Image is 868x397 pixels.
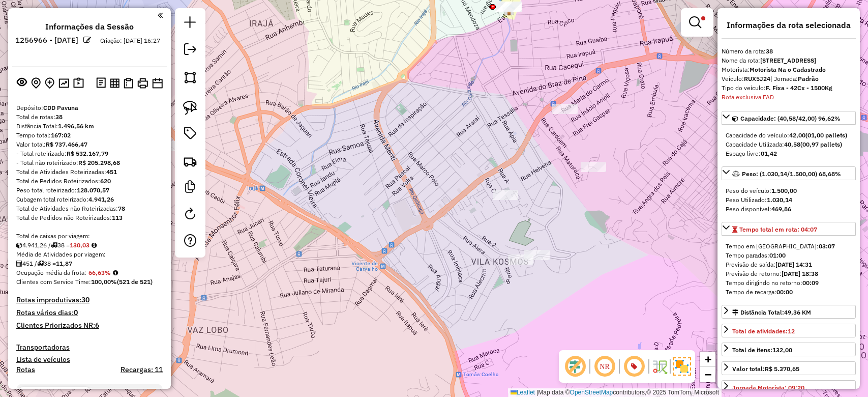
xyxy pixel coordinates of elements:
[726,242,852,251] div: Tempo em [GEOGRAPHIC_DATA]:
[45,22,134,32] h4: Informações da Sessão
[78,159,120,166] strong: R$ 205.298,68
[802,279,819,287] strong: 00:09
[771,205,791,213] strong: 469,86
[15,36,78,45] h6: 1256966 - [DATE]
[56,260,72,267] strong: 11,87
[74,308,78,317] strong: 0
[722,83,856,93] div: Tipo do veículo:
[511,389,535,396] a: Leaflet
[726,288,852,297] div: Tempo de recarga:
[705,368,711,381] span: −
[16,355,163,364] h4: Lista de veículos
[726,140,852,149] div: Capacidade Utilizada:
[16,365,35,374] h4: Rotas
[769,251,786,259] strong: 01:00
[740,115,841,122] span: Capacidade: (40,58/42,00) 96,62%
[183,154,197,168] img: Criar rota
[180,204,200,226] a: Reroteirizar Sessão
[732,383,804,392] div: Jornada Motorista: 09:20
[16,343,163,352] h4: Transportadoras
[29,75,43,91] button: Centralizar mapa no depósito ou ponto de apoio
[784,140,800,148] strong: 40,58
[722,56,856,65] div: Nome da rota:
[750,66,826,73] strong: Motorista Na o Cadastrado
[16,122,163,131] div: Distância Total:
[16,232,163,241] div: Total de caixas por viagem:
[770,75,819,82] span: | Jornada:
[46,140,87,148] strong: R$ 737.466,47
[16,131,163,140] div: Tempo total:
[495,2,521,12] div: Atividade não roteirizada - PANIFICACAO MARCO AU
[800,140,842,148] strong: (00,97 pallets)
[77,186,109,194] strong: 128.070,57
[536,389,538,396] span: |
[16,250,163,259] div: Média de Atividades por viagem:
[15,75,29,91] button: Exibir sessão original
[766,47,773,55] strong: 38
[726,131,852,140] div: Capacidade do veículo:
[726,269,852,278] div: Previsão de retorno:
[700,367,715,382] a: Zoom out
[135,76,150,91] button: Imprimir Rotas
[726,149,852,158] div: Espaço livre:
[43,104,78,111] strong: CDD Pavuna
[563,354,587,379] span: Exibir deslocamento
[744,75,770,82] strong: RUX5J24
[722,65,856,74] div: Motorista:
[732,364,799,374] div: Valor total:
[775,261,812,268] strong: [DATE] 14:31
[16,112,163,122] div: Total de rotas:
[16,296,163,304] h4: Rotas improdutivas:
[94,75,108,91] button: Logs desbloquear sessão
[180,123,200,146] a: Vincular Rótulos
[43,75,56,91] button: Adicionar Atividades
[55,113,63,121] strong: 38
[16,259,163,268] div: 451 / 38 =
[16,308,163,317] h4: Rotas vários dias:
[819,242,835,250] strong: 03:07
[16,167,163,177] div: Total de Atividades Roteirizadas:
[705,353,711,365] span: +
[16,278,91,286] span: Clientes com Service Time:
[117,278,153,286] strong: (521 de 521)
[67,150,108,157] strong: R$ 532.167,79
[700,352,715,367] a: Zoom in
[771,187,797,194] strong: 1.500,00
[16,269,86,276] span: Ocupação média da frota:
[592,354,617,379] span: Ocultar NR
[673,357,691,376] img: Exibir/Ocultar setores
[739,225,817,233] span: Tempo total em rota: 04:07
[70,241,89,249] strong: 130,03
[56,76,71,90] button: Otimizar todas as rotas
[726,195,852,205] div: Peso Utilizado:
[726,251,852,260] div: Tempo paradas:
[776,288,793,296] strong: 00:00
[496,2,522,12] div: Atividade não roteirizada - VALTER DE ASSIS ALEX
[16,158,163,167] div: - Total não roteirizado:
[726,205,852,214] div: Peso disponível:
[121,365,163,374] h4: Recargas: 11
[726,278,852,288] div: Tempo dirigindo no retorno:
[782,270,818,277] strong: [DATE] 18:38
[732,327,795,335] span: Total de atividades:
[92,242,97,248] i: Meta Caixas/viagem: 211,40 Diferença: -81,37
[16,186,163,195] div: Peso total roteirizado:
[179,150,201,173] a: Criar rota
[183,101,197,115] img: Selecionar atividades - laço
[112,214,123,221] strong: 113
[732,346,792,355] div: Total de itens:
[722,380,856,394] a: Jornada Motorista: 09:20
[722,166,856,180] a: Peso: (1.030,14/1.500,00) 68,68%
[51,131,71,139] strong: 167:02
[180,12,200,35] a: Nova sessão e pesquisa
[722,93,856,102] div: Rota exclusiva FAD
[722,222,856,236] a: Tempo total em rota: 04:07
[788,327,795,335] strong: 12
[81,295,89,304] strong: 30
[722,47,856,56] div: Número da rota:
[16,241,163,250] div: 4.941,26 / 38 =
[113,270,118,276] em: Média calculada utilizando a maior ocupação (%Peso ou %Cubagem) de cada rota da sessão. Rotas cro...
[766,84,832,92] strong: F. Fixa - 42Cx - 1500Kg
[798,75,819,82] strong: Padrão
[158,9,163,21] a: Clique aqui para minimizar o painel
